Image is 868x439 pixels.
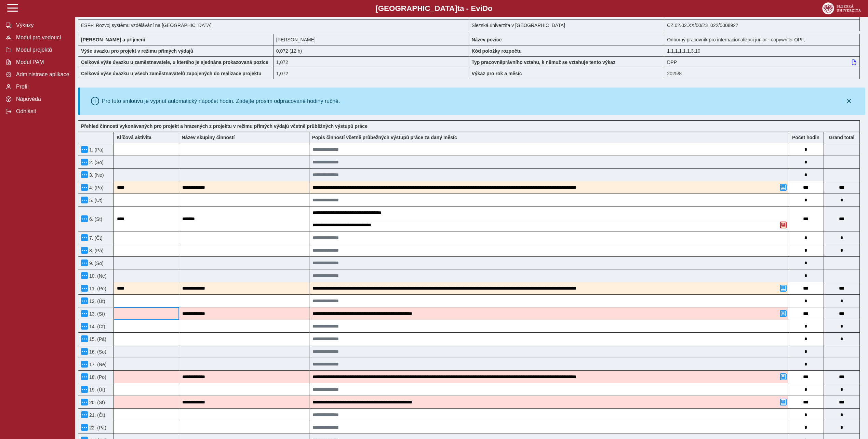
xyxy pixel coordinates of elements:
button: Menu [81,184,88,191]
button: Menu [81,399,88,405]
div: CZ.02.02.XX/00/23_022/0008927 [664,19,860,31]
button: Menu [81,348,88,355]
button: Přidat poznámku [780,373,787,380]
button: Menu [81,297,88,304]
b: Kód položky rozpočtu [472,48,522,54]
div: DPP [664,56,860,68]
b: Přehled činností vykonávaných pro projekt a hrazených z projektu v režimu přímých výdajů včetně p... [81,123,368,129]
button: Menu [81,411,88,418]
b: Typ pracovněprávního vztahu, k němuž se vztahuje tento výkaz [472,59,616,65]
div: Odborný pracovník pro internacionalizaci junior - copywriter OPF, [664,34,860,45]
span: Nápověda [14,96,69,102]
button: Menu [81,234,88,241]
span: 2. (So) [88,160,104,165]
b: Název skupiny činností [182,135,235,140]
b: Počet hodin [788,135,824,140]
span: o [488,4,493,13]
button: Menu [81,272,88,279]
button: Menu [81,171,88,178]
span: 7. (Čt) [88,235,103,241]
span: 13. (St) [88,311,105,317]
button: Menu [81,386,88,393]
span: t [457,4,459,13]
span: Modul projektů [14,47,69,53]
span: 17. (Ne) [88,362,107,367]
span: 19. (Út) [88,387,105,393]
div: 1.1.1.1.1.1.3.10 [664,45,860,56]
span: D [482,4,488,13]
b: Suma za den přes všechny výkazy [824,135,859,140]
button: Menu [81,323,88,330]
b: Název pozice [472,37,502,42]
button: Menu [81,159,88,165]
button: Menu [81,247,88,254]
button: Přidat poznámku [780,399,787,405]
button: Menu [81,361,88,368]
span: 4. (Po) [88,185,104,190]
button: Odstranit poznámku [780,222,787,228]
span: 20. (St) [88,400,105,405]
span: 16. (So) [88,349,106,355]
span: 21. (Čt) [88,412,105,418]
div: 2025/8 [664,68,860,79]
button: Menu [81,197,88,203]
button: Menu [81,373,88,380]
span: Administrace aplikace [14,71,69,78]
span: 11. (Po) [88,286,106,291]
button: Menu [81,310,88,317]
button: Menu [81,215,88,222]
div: 1,072 [273,56,469,68]
b: Popis činností včetně průbežných výstupů práce za daný měsíc [312,135,457,140]
b: Celková výše úvazku u zaměstnavatele, u kterého je sjednána prokazovaná pozice [81,59,268,65]
span: 12. (Út) [88,298,105,304]
b: [PERSON_NAME] a příjmení [81,37,145,42]
span: Modul PAM [14,59,69,65]
span: 1. (Pá) [88,147,104,152]
b: Celková výše úvazku u všech zaměstnavatelů zapojených do realizace projektu [81,71,262,76]
span: 10. (Ne) [88,273,107,279]
img: logo_web_su.png [822,2,861,14]
span: 18. (Po) [88,374,106,380]
span: 8. (Pá) [88,248,104,253]
div: 1,072 [273,68,469,79]
b: [GEOGRAPHIC_DATA] a - Evi [21,4,847,13]
button: Menu [81,335,88,342]
button: Menu [81,260,88,266]
span: 3. (Ne) [88,172,104,178]
button: Přidat poznámku [780,310,787,317]
span: Výkazy [14,22,69,28]
button: Přidat poznámku [780,285,787,292]
span: 9. (So) [88,261,104,266]
span: 15. (Pá) [88,336,106,342]
div: 0,576 h / den. 2,88 h / týden. [273,45,469,56]
span: 22. (Pá) [88,425,106,430]
span: 14. (Čt) [88,324,105,329]
span: 6. (St) [88,216,102,222]
b: Klíčová aktivita [117,135,151,140]
div: ESF+: Rozvoj systému vzdělávání na [GEOGRAPHIC_DATA] [78,19,469,31]
button: Menu [81,285,88,292]
span: Profil [14,84,69,90]
button: Menu [81,146,88,153]
button: Přidat poznámku [780,184,787,191]
span: Modul pro vedoucí [14,35,69,41]
div: Slezská univerzita v [GEOGRAPHIC_DATA] [469,19,665,31]
b: Výše úvazku pro projekt v režimu přímých výdajů [81,48,193,54]
span: 5. (Út) [88,198,103,203]
b: Výkaz pro rok a měsíc [472,71,522,76]
span: Odhlásit [14,108,69,115]
button: Menu [81,424,88,431]
div: Pro tuto smlouvu je vypnut automatický nápočet hodin. Zadejte prosím odpracované hodiny ručně. [102,98,340,104]
div: [PERSON_NAME] [273,34,469,45]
